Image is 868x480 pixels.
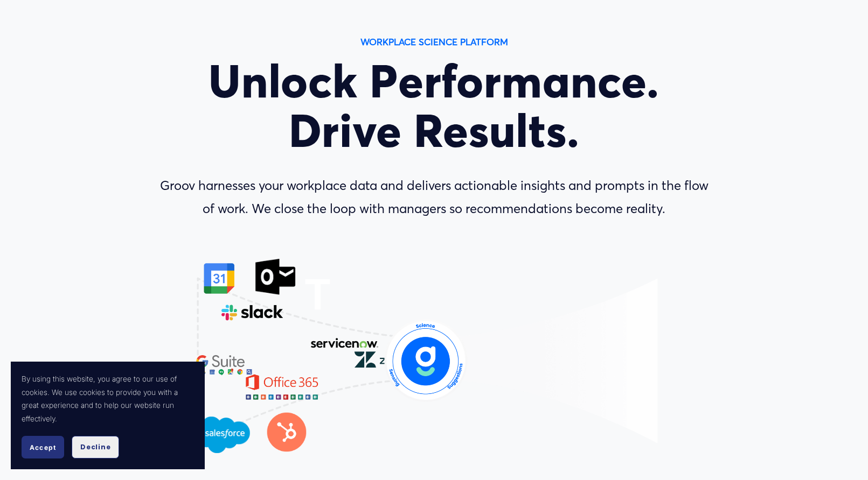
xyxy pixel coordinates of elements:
[80,442,110,452] span: Decline
[152,174,716,221] p: Groov harnesses your workplace data and delivers actionable insights and prompts in the flow of w...
[360,36,508,47] strong: WORKPLACE SCIENCE PLATFORM
[72,436,119,458] button: Decline
[11,362,205,469] section: Cookie banner
[22,372,194,425] p: By using this website, you agree to our use of cookies. We use cookies to provide you with a grea...
[30,443,56,451] span: Accept
[152,57,716,157] h1: Unlock Performance. Drive Results.
[22,436,64,458] button: Accept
